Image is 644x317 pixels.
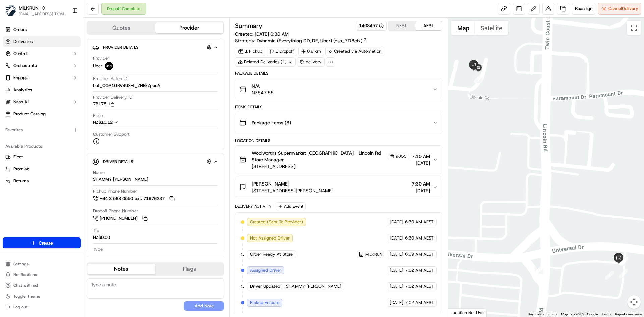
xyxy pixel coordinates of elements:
span: NZ$47.55 [252,89,274,96]
a: [PHONE_NUMBER] [93,215,149,222]
span: Order Ready At Store [250,251,293,257]
span: Name [93,170,105,176]
div: 8 [474,74,483,83]
span: Promise [13,166,29,172]
span: +64 3 568 0550 ext. 71976237 [100,196,165,202]
a: Terms (opens in new tab) [602,312,611,316]
span: Price [93,113,103,119]
div: Favorites [3,125,81,136]
span: Dynamic (Everything DD, DE, Uber) (dss_7D8eix) [257,37,362,44]
div: 5 [619,269,628,278]
span: Returns [13,178,29,184]
a: Deliveries [3,36,81,47]
span: 7:02 AM AEST [405,267,434,273]
span: [DATE] [412,187,430,194]
span: Provider Batch ID [93,76,127,82]
div: delivery [297,57,325,67]
span: 7:02 AM AEST [405,300,434,306]
button: Driver Details [92,156,218,167]
div: Available Products [3,141,81,152]
a: Open this area in Google Maps (opens a new window) [450,308,472,317]
span: [DATE] 6:30 AM [255,31,289,37]
a: Returns [5,178,78,184]
a: Analytics [3,85,81,95]
button: Control [3,48,81,59]
span: Pickup Phone Number [93,188,137,194]
button: [EMAIL_ADDRESS][DOMAIN_NAME] [19,11,67,17]
span: 7:02 AM AEST [405,283,434,289]
span: [PHONE_NUMBER] [100,215,138,221]
div: Strategy: [235,37,367,44]
div: Delivery Activity [235,204,272,209]
span: MILKRUN [19,5,39,11]
span: [DATE] [390,300,404,306]
div: 6 [620,257,628,266]
button: Toggle fullscreen view [627,21,641,35]
span: Uber [93,63,102,69]
h3: Summary [235,23,262,29]
span: Notifications [13,272,37,277]
span: Cancel Delivery [608,6,638,12]
span: Control [13,51,28,57]
button: Engage [3,72,81,83]
div: Items Details [235,104,442,110]
a: Created via Automation [325,47,384,56]
span: Provider [93,55,109,61]
button: Show satellite imagery [475,21,508,35]
button: Flags [155,264,223,274]
a: Promise [5,166,78,172]
button: CancelDelivery [598,3,641,15]
div: Location Details [235,138,442,143]
span: Orders [13,27,27,33]
a: Dynamic (Everything DD, DE, Uber) (dss_7D8eix) [257,37,367,44]
div: 1 Pickup [235,47,265,56]
button: Log out [3,302,81,312]
span: Woolworths Supermarket [GEOGRAPHIC_DATA] - Lincoln Rd Store Manager [252,150,386,163]
span: [DATE] [390,283,404,289]
span: Nash AI [13,99,29,105]
button: N/ANZ$47.55 [235,78,442,100]
span: N/A [252,83,274,89]
span: SHAMMY [PERSON_NAME] [286,283,341,289]
span: Toggle Theme [13,294,40,299]
span: Chat with us! [13,283,38,288]
span: Assigned Driver [250,267,281,273]
button: Toggle Theme [3,292,81,301]
span: Pickup Enroute [250,300,279,306]
button: Notifications [3,270,81,279]
button: Create [3,237,81,248]
button: Settings [3,259,81,269]
img: uber-new-logo.jpeg [105,62,113,70]
span: Deliveries [13,39,33,45]
span: Reassign [575,6,592,12]
span: Map data ©2025 Google [561,312,598,316]
span: 9053 [396,154,407,159]
div: 4 [605,271,614,280]
button: Package Items (8) [235,112,442,134]
span: Settings [13,261,29,267]
div: Location Not Live [448,308,487,317]
button: Provider Details [92,42,218,53]
button: Quotes [87,22,155,33]
span: MILKRUN [365,252,382,257]
button: Provider [155,22,223,33]
span: Created: [235,31,289,37]
span: Type [93,246,103,252]
span: Driver Updated [250,283,280,289]
div: 1408457 [359,23,384,29]
span: Dropoff Phone Number [93,208,138,214]
span: [DATE] [390,235,404,241]
span: Analytics [13,87,32,93]
button: AEST [415,21,442,30]
button: NZST [388,21,415,30]
span: Orchestrate [13,63,37,69]
span: Log out [13,304,27,310]
span: 7:10 AM [412,153,430,160]
button: Show street map [451,21,475,35]
a: +64 3 568 0550 ext. 71976237 [93,195,176,202]
button: Reassign [572,3,595,15]
span: NZ$10.12 [93,119,113,125]
span: Engage [13,75,28,81]
span: 6:30 AM AEST [405,235,434,241]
